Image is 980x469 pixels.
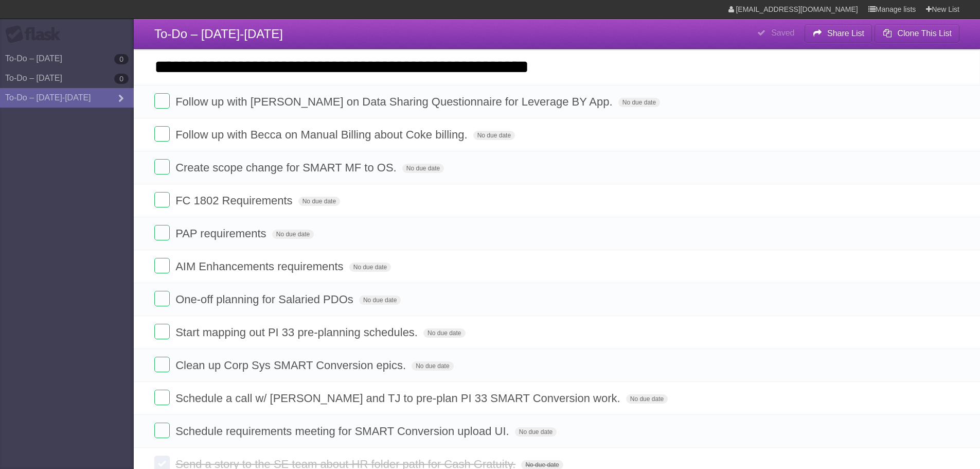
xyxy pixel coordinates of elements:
[175,260,346,273] span: AIM Enhancements requirements
[154,357,170,372] label: Done
[154,423,170,438] label: Done
[618,98,660,107] span: No due date
[827,29,864,38] b: Share List
[771,28,794,37] b: Saved
[175,359,408,372] span: Clean up Corp Sys SMART Conversion epics.
[154,93,170,109] label: Done
[154,258,170,273] label: Done
[5,25,67,44] div: Flask
[154,126,170,142] label: Done
[473,131,515,140] span: No due date
[175,194,295,207] span: FC 1802 Requirements
[154,27,283,41] span: To-Do – [DATE]-[DATE]
[154,225,170,240] label: Done
[175,95,615,108] span: Follow up with [PERSON_NAME] on Data Sharing Questionnaire for Leverage BY App.
[114,54,129,64] b: 0
[423,328,465,338] span: No due date
[114,74,129,84] b: 0
[175,425,512,438] span: Schedule requirements meeting for SMART Conversion upload UI.
[154,291,170,306] label: Done
[402,164,444,173] span: No due date
[626,394,668,404] span: No due date
[154,159,170,175] label: Done
[515,427,557,437] span: No due date
[412,361,453,371] span: No due date
[154,324,170,339] label: Done
[154,390,170,405] label: Done
[175,128,470,141] span: Follow up with Becca on Manual Billing about Coke billing.
[897,29,952,38] b: Clone This List
[805,24,872,43] button: Share List
[875,24,959,43] button: Clone This List
[349,263,391,272] span: No due date
[175,227,269,240] span: PAP requirements
[175,326,420,339] span: Start mapping out PI 33 pre-planning schedules.
[175,392,623,405] span: Schedule a call w/ [PERSON_NAME] and TJ to pre-plan PI 33 SMART Conversion work.
[272,230,314,239] span: No due date
[154,192,170,207] label: Done
[298,197,340,206] span: No due date
[175,161,399,174] span: Create scope change for SMART MF to OS.
[359,296,401,305] span: No due date
[175,293,356,306] span: One-off planning for Salaried PDOs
